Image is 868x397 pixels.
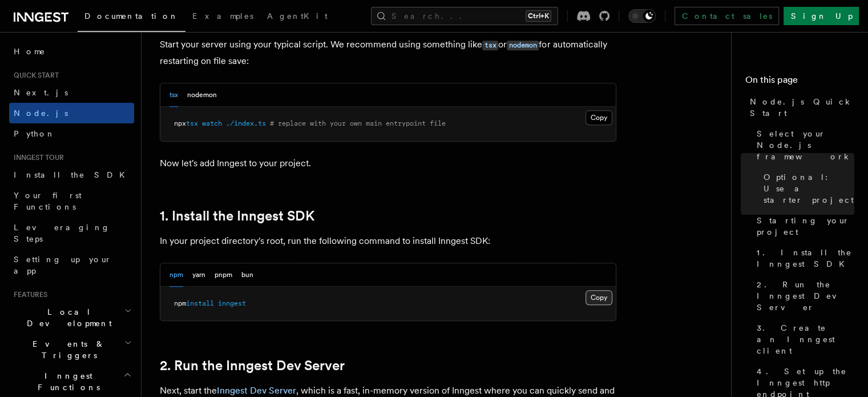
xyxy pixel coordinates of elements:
[160,233,616,249] p: In your project directory's root, run the following command to install Inngest SDK:
[185,3,260,31] a: Examples
[507,41,539,50] code: nodemon
[757,215,854,238] span: Starting your project
[371,7,558,25] button: Search...Ctrl+K
[757,247,854,270] span: 1. Install the Inngest SDK
[14,46,46,57] span: Home
[14,255,112,275] span: Setting up your app
[218,299,246,307] span: inngest
[586,110,612,125] button: Copy
[482,39,498,50] a: tsx
[482,41,498,50] code: tsx
[270,119,446,127] span: # replace with your own main entrypoint file
[215,263,232,287] button: pnpm
[526,10,551,22] kbd: Ctrl+K
[186,119,198,127] span: tsx
[9,165,134,185] a: Install the SDK
[174,119,186,127] span: npx
[160,37,616,69] p: Start your server using your typical script. We recommend using something like or for automatical...
[187,83,217,107] button: nodemon
[9,249,134,281] a: Setting up your app
[628,9,656,23] button: Toggle dark mode
[169,83,178,107] button: tsx
[192,263,205,287] button: yarn
[9,185,134,217] a: Your first Functions
[752,318,854,361] a: 3. Create an Inngest client
[752,242,854,274] a: 1. Install the Inngest SDK
[9,334,134,366] button: Events & Triggers
[169,263,183,287] button: npm
[9,290,47,299] span: Features
[752,210,854,242] a: Starting your project
[586,290,612,305] button: Copy
[260,3,334,31] a: AgentKit
[226,119,266,127] span: ./index.ts
[9,217,134,249] a: Leveraging Steps
[14,109,68,118] span: Node.js
[9,338,124,361] span: Events & Triggers
[757,322,854,356] span: 3. Create an Inngest client
[14,191,82,211] span: Your first Functions
[217,385,296,396] a: Inngest Dev Server
[160,358,345,374] a: 2. Run the Inngest Dev Server
[9,123,134,144] a: Python
[160,208,314,224] a: 1. Install the Inngest SDK
[9,153,64,162] span: Inngest tour
[202,119,222,127] span: watch
[14,129,55,138] span: Python
[507,39,539,50] a: nodemon
[9,71,59,80] span: Quick start
[267,11,328,21] span: AgentKit
[78,3,185,32] a: Documentation
[84,11,179,21] span: Documentation
[757,128,854,162] span: Select your Node.js framework
[764,171,854,206] span: Optional: Use a starter project
[784,7,859,25] a: Sign Up
[752,274,854,318] a: 2. Run the Inngest Dev Server
[160,155,616,171] p: Now let's add Inngest to your project.
[752,123,854,167] a: Select your Node.js framework
[14,88,68,97] span: Next.js
[759,167,854,210] a: Optional: Use a starter project
[241,263,253,287] button: bun
[192,11,253,21] span: Examples
[750,96,854,119] span: Node.js Quick Start
[14,223,110,243] span: Leveraging Steps
[9,306,124,329] span: Local Development
[186,299,214,307] span: install
[9,370,123,393] span: Inngest Functions
[675,7,779,25] a: Contact sales
[9,103,134,123] a: Node.js
[9,302,134,334] button: Local Development
[14,170,132,179] span: Install the SDK
[9,82,134,103] a: Next.js
[745,91,854,123] a: Node.js Quick Start
[745,73,854,91] h4: On this page
[9,41,134,62] a: Home
[174,299,186,307] span: npm
[757,279,854,313] span: 2. Run the Inngest Dev Server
